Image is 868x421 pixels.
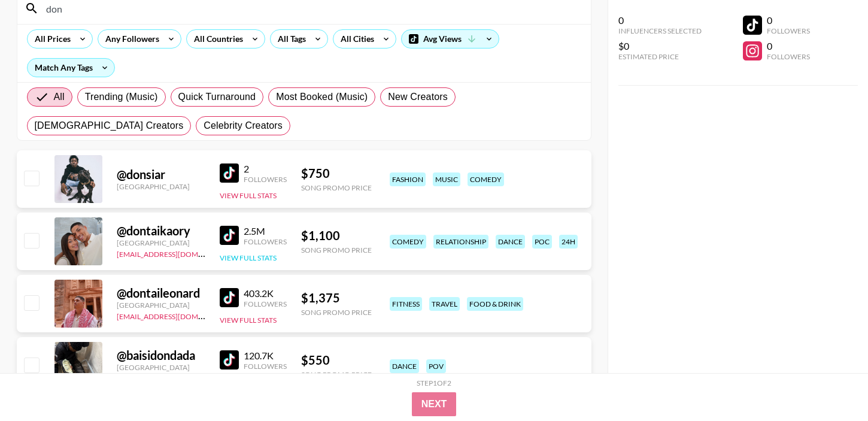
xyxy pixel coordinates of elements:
[271,30,308,48] div: All Tags
[220,288,239,307] img: TikTok
[28,30,73,48] div: All Prices
[388,90,448,104] span: New Creators
[85,90,158,104] span: Trending (Music)
[28,59,114,77] div: Match Any Tags
[390,172,426,186] div: fashion
[390,359,419,373] div: dance
[301,308,372,317] div: Song Promo Price
[412,392,457,416] button: Next
[117,286,205,301] div: @ dontaileonard
[220,226,239,245] img: TikTok
[117,167,205,182] div: @ donsiar
[98,30,162,48] div: Any Followers
[618,26,702,35] div: Influencers Selected
[117,363,205,372] div: [GEOGRAPHIC_DATA]
[244,163,287,175] div: 2
[276,90,368,104] span: Most Booked (Music)
[767,52,810,61] div: Followers
[220,191,277,200] button: View Full Stats
[333,30,377,48] div: All Cities
[433,235,488,249] div: relationship
[117,223,205,238] div: @ dontaikaory
[532,235,552,249] div: poc
[220,163,239,183] img: TikTok
[244,175,287,184] div: Followers
[467,297,523,311] div: food & drink
[618,40,702,52] div: $0
[244,350,287,362] div: 120.7K
[117,301,205,310] div: [GEOGRAPHIC_DATA]
[301,228,372,243] div: $ 1,100
[417,378,451,387] div: Step 1 of 2
[429,297,460,311] div: travel
[808,361,854,407] iframe: Drift Widget Chat Controller
[426,359,446,373] div: pov
[117,247,237,259] a: [EMAIL_ADDRESS][DOMAIN_NAME]
[301,353,372,368] div: $ 550
[301,246,372,255] div: Song Promo Price
[117,238,205,247] div: [GEOGRAPHIC_DATA]
[220,316,277,325] button: View Full Stats
[468,172,504,186] div: comedy
[117,310,237,321] a: [EMAIL_ADDRESS][DOMAIN_NAME]
[117,348,205,363] div: @ baisidondada
[301,166,372,181] div: $ 750
[220,253,277,262] button: View Full Stats
[178,90,256,104] span: Quick Turnaround
[54,90,65,104] span: All
[301,183,372,192] div: Song Promo Price
[117,182,205,191] div: [GEOGRAPHIC_DATA]
[204,119,283,133] span: Celebrity Creators
[767,14,810,26] div: 0
[187,30,245,48] div: All Countries
[220,350,239,369] img: TikTok
[559,235,578,249] div: 24h
[767,40,810,52] div: 0
[618,14,702,26] div: 0
[244,287,287,299] div: 403.2K
[244,237,287,246] div: Followers
[35,119,184,133] span: [DEMOGRAPHIC_DATA] Creators
[244,299,287,308] div: Followers
[496,235,525,249] div: dance
[244,362,287,371] div: Followers
[301,370,372,379] div: Song Promo Price
[618,52,702,61] div: Estimated Price
[767,26,810,35] div: Followers
[433,172,460,186] div: music
[244,225,287,237] div: 2.5M
[390,235,426,249] div: comedy
[301,290,372,305] div: $ 1,375
[390,297,422,311] div: fitness
[402,30,499,48] div: Avg Views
